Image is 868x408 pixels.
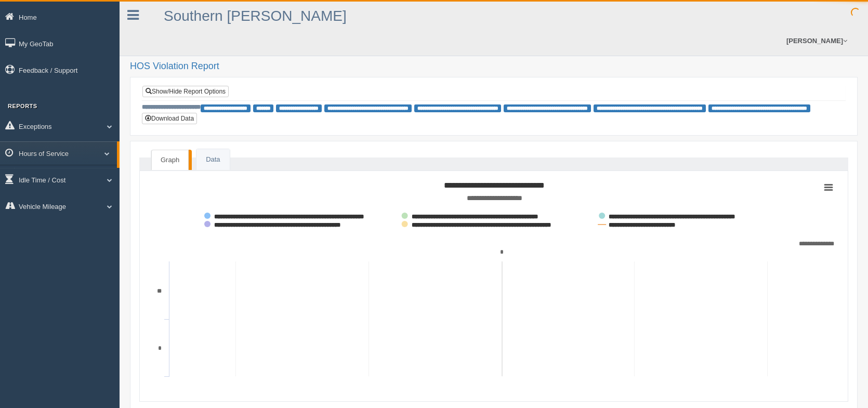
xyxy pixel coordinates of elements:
[781,26,852,56] a: [PERSON_NAME]
[164,8,347,24] a: Southern [PERSON_NAME]
[142,86,229,97] a: Show/Hide Report Options
[142,113,197,124] button: Download Data
[196,149,229,170] a: Data
[151,150,189,170] a: Graph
